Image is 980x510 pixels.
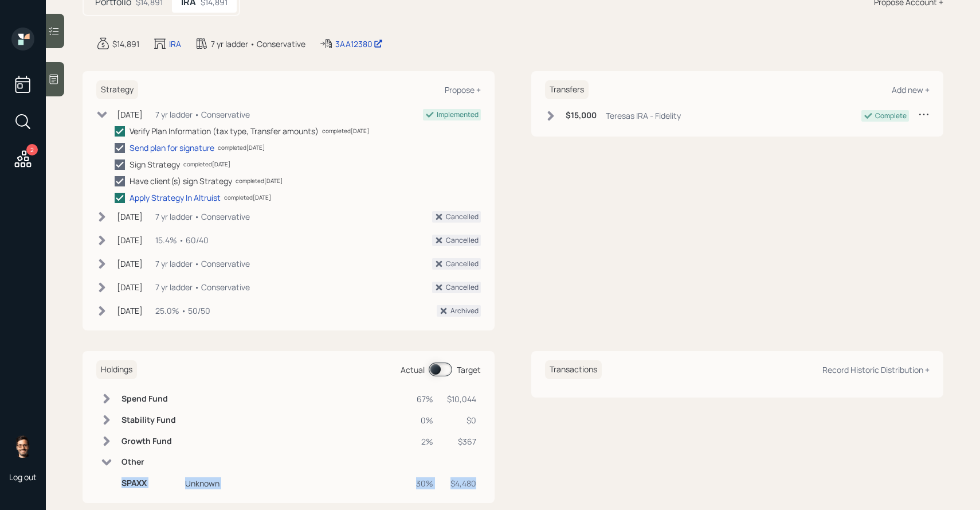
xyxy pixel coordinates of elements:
[121,457,176,467] h6: Other
[416,393,433,405] div: 67%
[606,110,681,122] div: Teresas IRA - Fidelity
[96,80,138,99] h6: Strategy
[892,84,930,95] div: Add new +
[447,393,476,405] div: $10,044
[416,414,433,426] div: 0%
[121,437,176,446] h6: Growth Fund
[218,143,265,152] div: completed [DATE]
[117,281,143,293] div: [DATE]
[121,415,176,425] h6: Stability Fund
[155,281,250,293] div: 7 yr ladder • Conservative
[9,472,37,482] div: Log out
[155,108,250,120] div: 7 yr ladder • Conservative
[96,360,137,379] h6: Holdings
[26,144,38,155] div: 2
[155,211,250,223] div: 7 yr ladder • Conservative
[446,235,479,246] div: Cancelled
[121,394,176,404] h6: Spend Fund
[416,477,433,489] div: 30%
[875,111,907,121] div: Complete
[447,477,476,489] div: $4,480
[130,158,180,170] div: Sign Strategy
[121,478,176,488] h6: SPAXX
[446,259,479,269] div: Cancelled
[457,364,481,376] div: Target
[155,258,250,270] div: 7 yr ladder • Conservative
[183,160,230,169] div: completed [DATE]
[130,125,319,137] div: Verify Plan Information (tax type, Transfer amounts)
[130,142,214,154] div: Send plan for signature
[117,234,143,246] div: [DATE]
[155,305,210,317] div: 25.0% • 50/50
[11,435,34,458] img: sami-boghos-headshot.png
[236,177,283,185] div: completed [DATE]
[169,38,181,50] div: IRA
[130,192,221,204] div: Apply Strategy In Altruist
[117,258,143,270] div: [DATE]
[117,211,143,223] div: [DATE]
[112,38,139,50] div: $14,891
[322,127,369,135] div: completed [DATE]
[437,110,479,120] div: Implemented
[822,364,930,375] div: Record Historic Distribution +
[446,212,479,222] div: Cancelled
[416,435,433,447] div: 2%
[447,414,476,426] div: $0
[545,360,602,379] h6: Transactions
[211,38,305,50] div: 7 yr ladder • Conservative
[446,282,479,293] div: Cancelled
[130,175,232,187] div: Have client(s) sign Strategy
[185,477,407,489] div: Unknown
[224,193,271,202] div: completed [DATE]
[447,435,476,447] div: $367
[117,305,143,317] div: [DATE]
[445,84,481,95] div: Propose +
[401,364,425,376] div: Actual
[335,38,383,50] div: 3AA12380
[155,234,209,246] div: 15.4% • 60/40
[450,306,479,316] div: Archived
[545,80,589,99] h6: Transfers
[566,111,597,120] h6: $15,000
[117,108,143,120] div: [DATE]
